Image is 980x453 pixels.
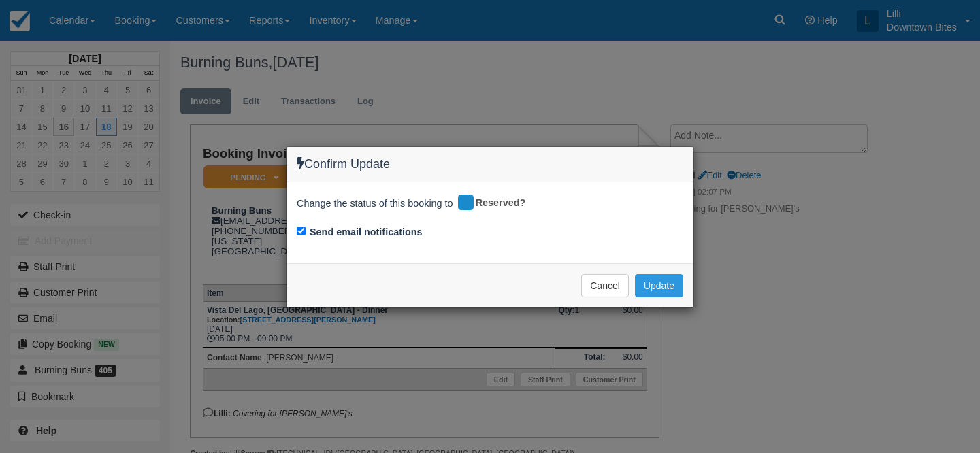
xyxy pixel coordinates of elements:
h4: Confirm Update [297,157,683,171]
button: Cancel [581,274,629,297]
span: Change the status of this booking to [297,197,453,214]
button: Update [635,274,683,297]
div: Reserved? [456,192,536,214]
label: Send email notifications [310,225,423,239]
